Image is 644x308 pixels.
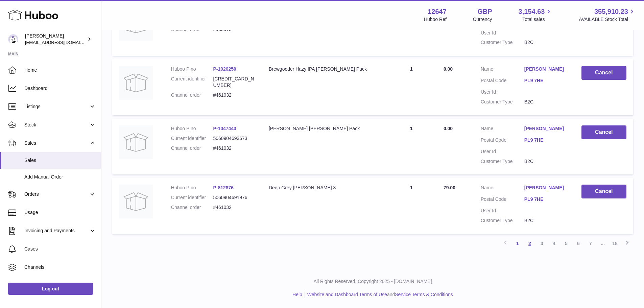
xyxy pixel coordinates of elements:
span: 79.00 [444,185,455,190]
span: 355,910.23 [594,7,628,16]
dt: Postal Code [481,196,524,204]
dt: Postal Code [481,77,524,86]
dt: Name [481,66,524,74]
dt: User Id [481,89,524,95]
dt: Channel order [171,92,213,98]
span: Sales [24,140,89,146]
a: [PERSON_NAME] [524,185,568,191]
dt: Customer Type [481,99,524,105]
a: Help [292,292,302,297]
dt: Customer Type [481,217,524,224]
dt: Current identifier [171,135,213,142]
span: [EMAIL_ADDRESS][DOMAIN_NAME] [25,40,99,45]
img: no-photo.jpg [119,66,153,100]
span: Listings [24,103,89,110]
strong: 12647 [428,7,447,16]
button: Cancel [581,185,626,198]
dt: User Id [481,148,524,155]
dd: B2C [524,39,568,46]
dt: User Id [481,30,524,36]
span: Usage [24,209,96,216]
dt: Huboo P no [171,125,213,132]
span: Cases [24,246,96,252]
dt: Customer Type [481,158,524,165]
dd: 5060904691976 [213,194,255,201]
dd: #461032 [213,92,255,98]
dt: User Id [481,208,524,214]
span: Total sales [522,16,552,23]
img: no-photo.jpg [119,125,153,159]
span: Home [24,67,96,73]
td: 1 [386,59,437,115]
span: AVAILABLE Stock Total [579,16,636,23]
dt: Channel order [171,145,213,151]
span: Orders [24,191,89,197]
p: All Rights Reserved. Copyright 2025 - [DOMAIN_NAME] [107,278,639,285]
button: Cancel [581,66,626,80]
dd: B2C [524,217,568,224]
dt: Huboo P no [171,185,213,191]
div: Currency [473,16,492,23]
div: Huboo Ref [424,16,447,23]
dd: 5060904693673 [213,135,255,142]
a: PL9 7HE [524,77,568,84]
span: 0.00 [444,126,453,131]
a: 5 [560,237,572,250]
div: Brewgooder Hazy IPA [PERSON_NAME] Pack [269,66,379,72]
div: [PERSON_NAME] [PERSON_NAME] Pack [269,125,379,132]
dd: B2C [524,99,568,105]
li: and [305,291,453,298]
a: 18 [609,237,621,250]
a: 3 [536,237,548,250]
button: Cancel [581,125,626,139]
span: Dashboard [24,85,96,92]
dt: Current identifier [171,76,213,89]
dt: Huboo P no [171,66,213,72]
span: Channels [24,264,96,270]
a: PL9 7HE [524,196,568,203]
div: Deep Grey [PERSON_NAME] 3 [269,185,379,191]
dd: #461032 [213,145,255,151]
a: 7 [585,237,597,250]
a: PL9 7HE [524,137,568,143]
strong: GBP [477,7,492,16]
img: no-photo.jpg [119,185,153,218]
a: P-812876 [213,185,234,190]
img: internalAdmin-12647@internal.huboo.com [8,34,18,44]
td: 1 [386,178,437,234]
dt: Name [481,125,524,134]
a: 4 [548,237,560,250]
dt: Customer Type [481,39,524,46]
span: ... [597,237,609,250]
span: 0.00 [444,66,453,72]
a: P-1047443 [213,126,236,131]
a: 2 [524,237,536,250]
dd: B2C [524,158,568,165]
a: Service Terms & Conditions [395,292,453,297]
dt: Channel order [171,204,213,211]
a: 1 [511,237,524,250]
dt: Postal Code [481,137,524,145]
span: Stock [24,122,89,128]
a: 355,910.23 AVAILABLE Stock Total [579,7,636,23]
span: Sales [24,157,96,164]
td: 1 [386,119,437,175]
div: [PERSON_NAME] [25,33,86,46]
a: Log out [8,283,93,295]
dd: #461032 [213,204,255,211]
dt: Current identifier [171,194,213,201]
a: [PERSON_NAME] [524,66,568,72]
a: 6 [572,237,585,250]
span: Add Manual Order [24,174,96,180]
a: P-1026250 [213,66,236,72]
a: 3,154.63 Total sales [519,7,553,23]
a: [PERSON_NAME] [524,125,568,132]
dd: [CREDIT_CARD_NUMBER] [213,76,255,89]
dt: Name [481,185,524,193]
a: Website and Dashboard Terms of Use [307,292,387,297]
span: Invoicing and Payments [24,228,89,234]
span: 3,154.63 [519,7,545,16]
